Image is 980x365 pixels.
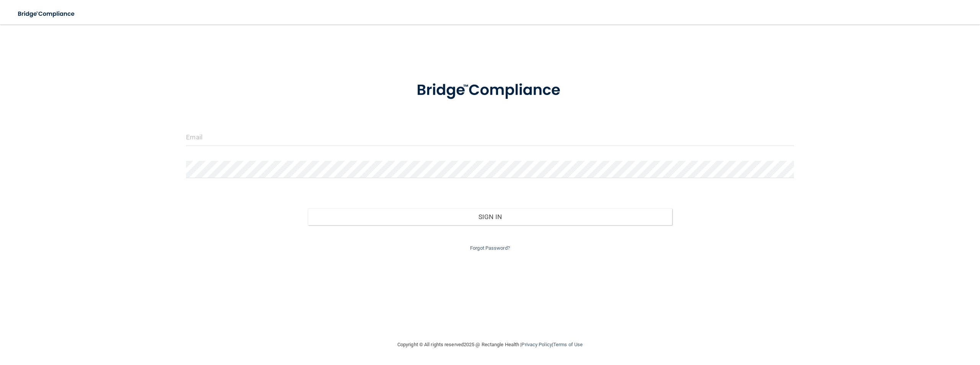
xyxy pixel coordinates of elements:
button: Sign In [308,208,672,225]
img: bridge_compliance_login_screen.278c3ca4.svg [401,70,579,110]
a: Forgot Password? [470,245,510,251]
div: Copyright © All rights reserved 2025 @ Rectangle Health | | [350,332,630,357]
img: bridge_compliance_login_screen.278c3ca4.svg [11,6,82,22]
a: Terms of Use [553,342,583,347]
input: Email [186,129,794,146]
a: Privacy Policy [521,342,552,347]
